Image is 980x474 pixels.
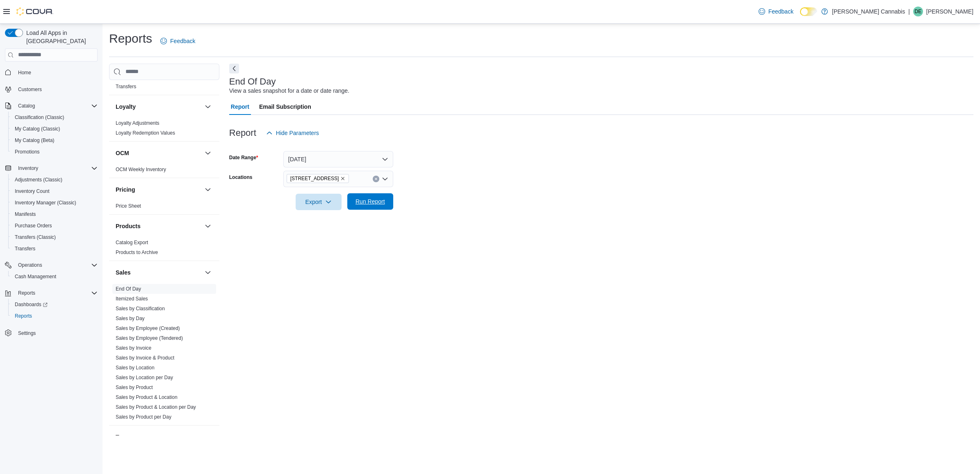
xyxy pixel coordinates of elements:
span: Inventory [18,165,38,172]
span: Sales by Invoice & Product [116,355,174,361]
button: Export [296,194,342,210]
button: Adjustments (Classic) [8,174,101,185]
a: Manifests [11,209,39,219]
span: Products to Archive [116,249,158,256]
a: Catalog Export [116,240,148,245]
span: Sales by Employee (Tendered) [116,335,183,341]
span: Manifests [15,211,36,218]
button: Inventory Count [8,185,101,197]
a: Inventory Manager (Classic) [11,198,80,208]
button: Promotions [8,146,101,158]
a: Sales by Product [116,385,153,390]
label: Date Range [229,154,258,161]
span: Loyalty Redemption Values [116,130,175,136]
button: Taxes [116,433,201,441]
a: OCM Weekly Inventory [116,167,166,172]
span: Customers [15,84,98,94]
button: Transfers (Classic) [8,231,101,243]
span: Promotions [11,147,98,157]
button: Reports [15,288,39,298]
a: Loyalty Redemption Values [116,130,175,136]
a: Sales by Employee (Created) [116,325,180,331]
span: Purchase Orders [15,222,52,229]
div: Derya Eser [913,7,923,16]
span: Reports [15,288,98,298]
nav: Complex example [5,63,98,360]
span: Run Report [356,197,385,206]
span: Adjustments (Classic) [11,175,98,185]
a: Purchase Orders [11,221,55,231]
button: Remove 12275 Woodbine Ave from selection in this group [340,176,345,181]
span: Sales by Location [116,364,155,371]
span: Sales by Location per Day [116,374,173,381]
h1: Reports [109,30,152,47]
input: Dark Mode [800,7,817,16]
label: Locations [229,174,253,181]
a: Settings [15,328,39,338]
button: Customers [2,83,101,95]
h3: Pricing [116,185,135,194]
a: My Catalog (Classic) [11,124,64,134]
span: Email Subscription [259,98,311,115]
a: Sales by Invoice [116,345,151,351]
div: Pricing [109,201,219,214]
a: Dashboards [8,299,101,310]
h3: OCM [116,149,129,157]
span: Sales by Classification [116,305,165,312]
button: Cash Management [8,271,101,282]
img: Cova [16,7,53,16]
span: Adjustments (Classic) [15,176,62,183]
span: Sales by Product & Location per Day [116,404,196,410]
span: My Catalog (Classic) [11,124,98,134]
button: Manifests [8,208,101,220]
span: Reports [15,313,32,319]
span: End Of Day [116,286,141,292]
span: Sales by Employee (Created) [116,325,180,332]
a: Transfers [11,244,39,254]
a: Classification (Classic) [11,112,68,122]
button: Inventory [2,163,101,174]
span: Dashboards [15,301,48,308]
span: Feedback [170,37,195,45]
span: [STREET_ADDRESS] [290,174,339,183]
a: Sales by Product & Location per Day [116,404,196,410]
span: Export [301,194,337,210]
button: OCM [116,149,201,157]
h3: Products [116,222,141,230]
a: Sales by Invoice & Product [116,355,174,361]
button: OCM [203,148,213,158]
span: Classification (Classic) [11,112,98,122]
div: OCM [109,165,219,178]
button: Hide Parameters [263,125,322,141]
span: Home [15,67,98,78]
h3: End Of Day [229,77,276,87]
button: Run Report [347,193,393,210]
span: Operations [15,260,98,270]
a: End Of Day [116,286,141,292]
a: Price Sheet [116,203,141,209]
a: Reports [11,311,35,321]
span: Transfers (Classic) [11,232,98,242]
div: Sales [109,284,219,425]
button: Reports [8,310,101,322]
span: Inventory Count [11,186,98,196]
span: Report [231,98,249,115]
span: OCM Weekly Inventory [116,166,166,173]
button: [DATE] [283,151,393,167]
span: Sales by Product per Day [116,414,171,420]
a: Adjustments (Classic) [11,175,66,185]
span: Cash Management [15,273,56,280]
span: My Catalog (Classic) [15,126,60,132]
button: My Catalog (Beta) [8,135,101,146]
a: Promotions [11,147,43,157]
span: Feedback [768,7,793,16]
button: Taxes [203,432,213,442]
button: Purchase Orders [8,220,101,231]
div: Loyalty [109,118,219,141]
a: Loyalty Adjustments [116,120,160,126]
span: Reports [11,311,98,321]
span: My Catalog (Beta) [15,137,55,144]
